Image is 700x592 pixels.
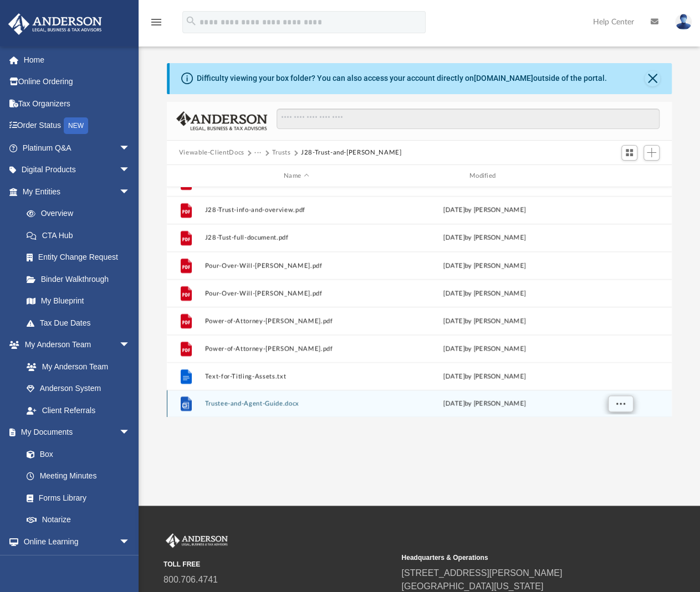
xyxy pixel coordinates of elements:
a: Courses [16,553,141,575]
button: Viewable-ClientDocs [179,148,244,158]
small: Headquarters & Operations [401,553,631,563]
img: Anderson Advisors Platinum Portal [5,13,105,35]
a: Digital Productsarrow_drop_down [8,159,147,181]
button: J28-Tust-full-document.pdf [205,234,388,241]
span: arrow_drop_down [119,137,141,159]
button: Power-of-Attorney-[PERSON_NAME].pdf [205,317,388,325]
div: id [581,171,658,181]
div: [DATE] by [PERSON_NAME] [393,205,576,215]
div: Name [204,171,387,181]
i: menu [150,16,163,29]
a: Client Referrals [16,399,141,421]
a: [GEOGRAPHIC_DATA][US_STATE] [401,581,543,591]
img: User Pic [675,14,692,30]
a: [STREET_ADDRESS][PERSON_NAME] [401,568,562,578]
a: [DOMAIN_NAME] [474,74,533,83]
a: Online Ordering [8,71,147,93]
button: Pour-Over-Will-[PERSON_NAME].pdf [205,262,388,269]
a: Overview [16,203,147,225]
a: Tax Due Dates [16,312,147,334]
a: Meeting Minutes [16,465,141,487]
button: Switch to Grid View [621,145,638,161]
span: arrow_drop_down [119,159,141,182]
span: arrow_drop_down [119,421,141,444]
input: Search files and folders [277,109,660,130]
button: Close [645,71,660,86]
a: Platinum Q&Aarrow_drop_down [8,137,147,159]
span: arrow_drop_down [119,334,141,357]
a: Order StatusNEW [8,115,147,137]
button: Text-for-Titling-Assets.txt [205,373,388,380]
a: Online Learningarrow_drop_down [8,531,141,553]
img: Anderson Advisors Platinum Portal [163,533,230,548]
a: Tax Organizers [8,92,147,115]
div: [DATE] by [PERSON_NAME] [393,289,576,298]
a: Entity Change Request [16,246,147,269]
button: Trusts [272,148,291,158]
div: [DATE] by [PERSON_NAME] [393,261,576,271]
div: [DATE] by [PERSON_NAME] [393,344,576,354]
i: search [185,15,197,27]
a: My Documentsarrow_drop_down [8,421,141,444]
span: arrow_drop_down [119,531,141,553]
a: My Anderson Teamarrow_drop_down [8,334,141,356]
button: J28-Trust-info-and-overview.pdf [205,207,388,214]
div: [DATE] by [PERSON_NAME] [393,233,576,243]
a: CTA Hub [16,224,147,246]
a: menu [150,21,163,29]
div: [DATE] by [PERSON_NAME] [393,372,576,382]
button: Trustee-and-Agent-Guide.docx [205,400,388,407]
div: grid [167,187,672,417]
div: Modified [392,171,576,181]
button: ··· [254,148,262,158]
button: More options [607,395,633,412]
button: Pour-Over-Will-[PERSON_NAME].pdf [205,290,388,297]
a: Home [8,49,147,71]
div: [DATE] by [PERSON_NAME] [393,316,576,326]
a: Anderson System [16,378,141,400]
span: arrow_drop_down [119,181,141,203]
a: My Entitiesarrow_drop_down [8,181,147,203]
div: Difficulty viewing your box folder? You can also access your account directly on outside of the p... [197,73,607,84]
a: Forms Library [16,487,136,509]
div: id [171,171,199,181]
small: TOLL FREE [163,559,394,569]
button: Add [643,145,660,161]
div: NEW [64,117,88,134]
a: Notarize [16,509,141,531]
button: Power-of-Attorney-[PERSON_NAME].pdf [205,345,388,352]
a: Box [16,443,136,465]
button: J28-Trust-and-[PERSON_NAME] [301,148,402,158]
div: [DATE] by [PERSON_NAME] [393,399,576,409]
a: My Anderson Team [16,356,136,378]
a: 800.706.4741 [163,575,218,584]
a: My Blueprint [16,290,141,312]
a: Binder Walkthrough [16,268,147,290]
